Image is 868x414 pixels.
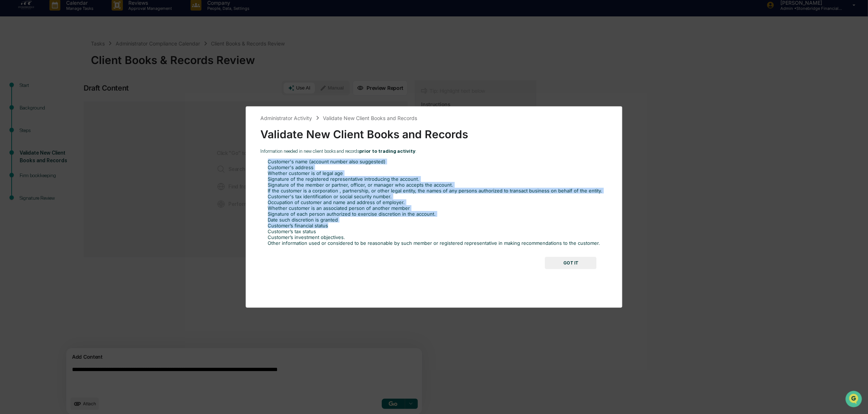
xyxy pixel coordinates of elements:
li: Whether customer is of legal age [268,170,608,176]
li: Signature of the member or partner, officer, or manager who accepts the account. [268,182,608,188]
li: Customer’s financial status [268,223,608,228]
li: Signature of the registered representative introducing the account. [268,176,608,182]
a: 🗄️Attestations [50,89,93,102]
li: Signature of each person authorized to exercise discretion in the account. [268,211,608,217]
div: Start new chat [25,56,119,63]
img: 1746055101610-c473b297-6a78-478c-a979-82029cc54cd1 [7,56,20,69]
li: Whether customer is an associated person of another member [268,205,608,211]
div: 🗄️ [53,92,59,98]
p: How can we help? [7,15,132,27]
li: Customer’s investment objectives. [268,234,608,240]
li: Occupation of customer and name and address of employer. [268,199,608,205]
div: 🔎 [7,106,13,112]
span: Attestations [60,92,90,99]
a: Powered byPylon [51,123,88,129]
div: Validate New Client Books and Records [323,115,417,121]
p: Information needed in new client books and records : [260,148,608,154]
button: Start new chat [124,58,132,67]
div: Validate New Client Books and Records [260,122,608,141]
div: We're available if you need us! [25,63,92,69]
strong: prior to trading activity [359,148,415,154]
li: Customer's tax identification or social security number. [268,194,608,199]
div: 🖐️ [7,92,13,98]
li: If the customer is a corporation , partnership, or other legal entity, the names of any persons a... [268,188,608,194]
div: Administrator Activity [260,115,312,121]
a: 🖐️Preclearance [4,89,50,102]
li: Other information used or considered to be reasonable by such member or registered representative... [268,240,608,246]
iframe: Open customer support [845,390,864,410]
li: Customer’s tax status [268,228,608,234]
button: GOT IT [545,257,597,269]
span: Preclearance [15,92,47,99]
a: 🔎Data Lookup [4,103,49,116]
span: Pylon [72,123,88,129]
li: Customer's address [268,164,608,170]
li: Customer's name (account number also suggested) [268,159,608,164]
span: Data Lookup [15,106,46,113]
li: Date such discretion is granted [268,217,608,223]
